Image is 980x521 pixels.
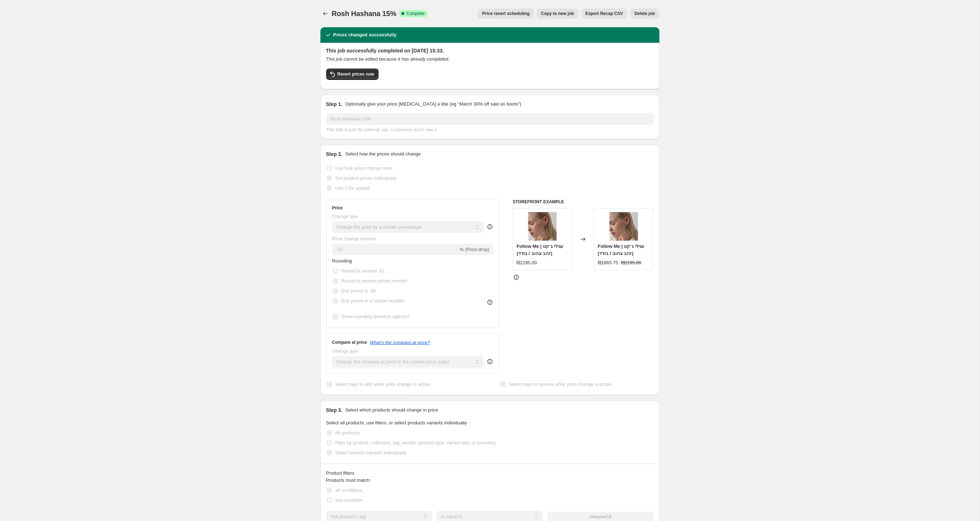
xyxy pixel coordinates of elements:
[517,244,563,256] span: Follow Me | עגילי ג׳קט (זהב צהוב / בודד)
[370,340,430,345] button: What's the compare at price?
[635,11,655,16] span: Delete job
[338,71,374,77] span: Revert prices now
[332,10,396,17] span: Rosh Hashana 15%
[335,185,370,191] span: Use CSV upload
[528,212,557,241] img: M-200-Earrings-Follow-Me-Pave-SET_80x.jpg
[342,278,408,284] span: Round to nearest whole number
[598,244,644,256] span: Follow Me | עגילי ג׳קט (זהב צהוב / בודד)
[345,150,421,158] p: Select how the prices should change
[332,236,376,241] span: Price change amount
[486,223,494,230] div: help
[630,9,659,19] button: Delete job
[335,382,430,387] span: Select tags to add while price change is active
[335,487,362,493] span: all conditions
[621,259,641,266] strike: ₪2195.00
[326,127,437,132] span: This title is just for internal use, customers won't see it
[517,259,537,266] div: ₪2195.00
[335,175,397,181] span: Set product prices individually
[482,11,530,16] span: Price revert scheduling
[610,212,638,241] img: M-200-Earrings-Follow-Me-Pave-SET_80x.jpg
[345,101,521,108] p: Optionally give your price [MEDICAL_DATA] a title (eg "March 30% off sale on boots")
[335,430,360,435] span: All products
[326,420,467,425] span: Select all products, use filters, or select products variants individually
[460,247,489,252] span: % (Price drop)
[326,150,343,158] h2: Step 2.
[320,9,330,19] button: Price change jobs
[537,9,579,19] button: Copy to new job
[342,298,404,303] span: End prices in a certain number
[335,165,393,171] span: Use bulk price change rules
[478,9,534,19] button: Price revert scheduling
[342,268,385,274] span: Round to nearest .01
[332,244,458,255] input: -15
[326,68,379,80] button: Revert prices now
[326,470,654,477] div: Product filters
[486,358,494,365] div: help
[326,47,654,54] h2: This job successfully completed on [DATE] 15:33.
[342,288,376,293] span: End prices in .99
[326,101,343,108] h2: Step 1.
[335,440,496,445] span: Filter by product, collection, tag, vendor, product type, variant title, or inventory
[541,11,574,16] span: Copy to new job
[332,348,359,354] span: Change type
[581,9,627,19] button: Export Recap CSV
[326,477,371,483] span: Products must match:
[342,314,410,319] span: Show rounding direction options?
[332,258,352,264] span: Rounding
[586,11,623,16] span: Export Recap CSV
[406,11,425,16] span: Complete
[326,113,654,125] input: 30% off holiday sale
[335,450,406,455] span: Select product variants individually
[332,339,367,345] h3: Compare at price
[333,31,397,39] h2: Prices changed successfully
[598,259,618,266] div: ₪1865.75
[513,199,654,205] h6: STOREFRONT EXAMPLE
[326,407,343,414] h2: Step 3.
[332,214,359,219] span: Change type
[509,382,612,387] span: Select tags to remove while price change is active
[335,497,363,503] span: any condition
[332,205,343,211] h3: Price
[345,407,438,414] p: Select which products should change in price
[326,56,450,62] i: This job cannot be edited because it has already completed.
